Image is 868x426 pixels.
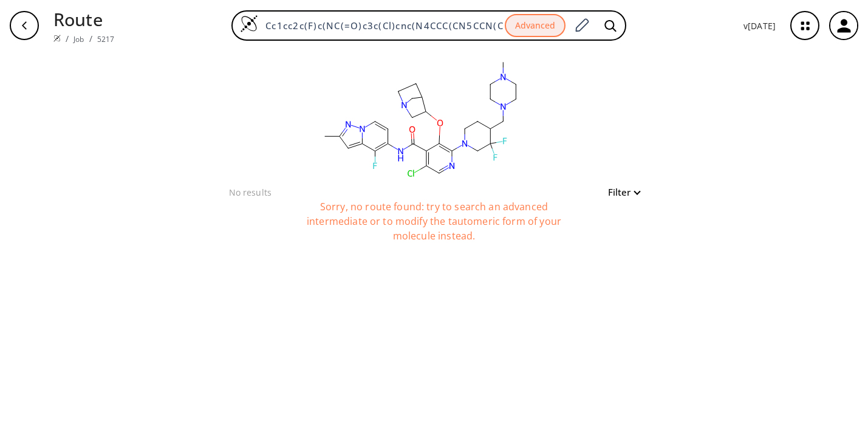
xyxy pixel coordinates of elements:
div: Sorry, no route found: try to search an advanced intermediate or to modify the tautomeric form of... [282,199,586,260]
a: 5217 [97,34,115,44]
button: Filter [601,188,640,197]
img: Spaya logo [53,35,61,42]
p: No results [229,186,272,199]
p: Route [53,6,114,32]
svg: Cc1cc2c(F)c(NC(=O)c3c(Cl)cnc(N4CCC(CN5CCN(C)CC5)C(F)(F)C4)c3OC3CN4CCC3C4)ccn2n1 [299,51,542,185]
img: Logo Spaya [240,15,258,33]
a: Job [73,34,84,44]
p: v [DATE] [743,19,776,32]
li: / [89,32,92,45]
input: Enter SMILES [258,19,505,32]
button: Advanced [505,14,566,38]
li: / [66,32,69,45]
